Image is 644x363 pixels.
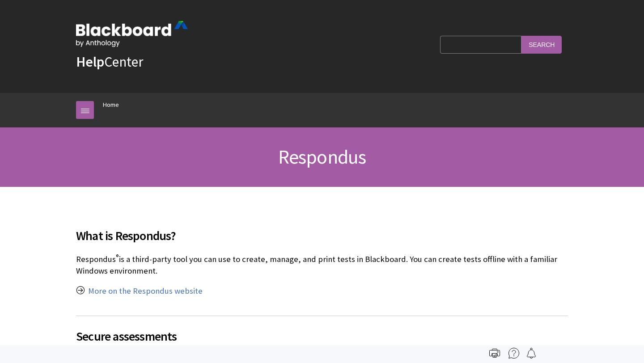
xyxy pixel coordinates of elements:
[76,316,568,346] h2: Secure assessments
[116,253,119,261] sup: ®
[508,348,519,359] img: More help
[278,144,366,169] span: Respondus
[76,53,143,71] a: HelpCenter
[489,348,500,359] img: Print
[103,99,119,110] a: Home
[76,53,104,71] strong: Help
[88,286,203,296] a: More on the Respondus website
[76,253,568,277] p: Respondus is a third-party tool you can use to create, manage, and print tests in Blackboard. You...
[521,36,562,53] input: Search
[76,21,188,47] img: Blackboard by Anthology
[526,348,537,359] img: Follow this page
[76,215,568,245] h2: What is Respondus?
